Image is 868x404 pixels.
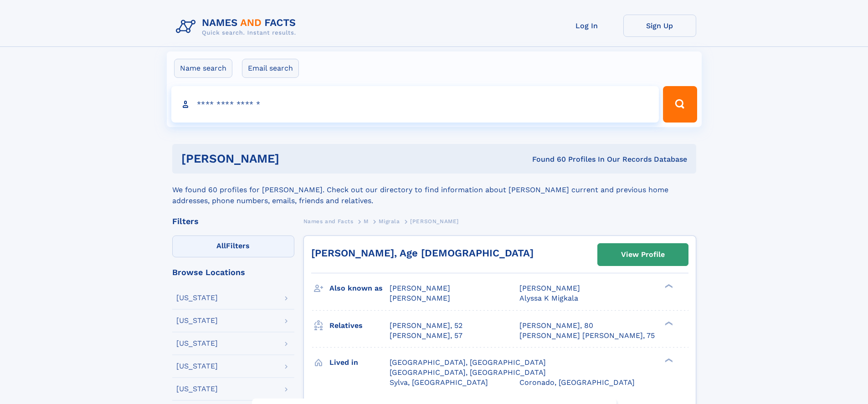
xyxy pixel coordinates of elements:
span: [GEOGRAPHIC_DATA], [GEOGRAPHIC_DATA] [390,368,546,377]
a: Migrala [379,215,400,227]
a: Names and Facts [303,215,354,227]
a: Log In [550,15,623,37]
h1: [PERSON_NAME] [181,153,406,164]
span: Alyssa K Migkala [519,294,578,302]
button: Search Button [663,86,697,123]
a: M [364,215,369,227]
span: [GEOGRAPHIC_DATA], [GEOGRAPHIC_DATA] [390,358,546,367]
label: Email search [242,59,299,78]
div: We found 60 profiles for [PERSON_NAME]. Check out our directory to find information about [PERSON... [172,174,696,206]
span: Coronado, [GEOGRAPHIC_DATA] [519,378,635,387]
div: ❯ [663,283,673,289]
img: Logo Names and Facts [172,15,303,39]
div: Found 60 Profiles In Our Records Database [406,154,687,164]
span: [PERSON_NAME] [519,284,580,292]
div: Browse Locations [172,268,294,276]
div: ❯ [663,357,673,363]
h3: Relatives [329,318,390,333]
h3: Lived in [329,355,390,370]
div: [US_STATE] [176,385,218,393]
span: [PERSON_NAME] [390,284,450,292]
input: search input [171,86,659,123]
div: [US_STATE] [176,317,218,324]
div: View Profile [621,244,665,265]
label: Filters [172,235,294,257]
a: [PERSON_NAME], 57 [390,331,462,341]
label: Name search [174,59,232,78]
div: [US_STATE] [176,294,218,302]
span: M [364,218,369,225]
span: [PERSON_NAME] [410,218,459,225]
span: All [216,241,226,250]
a: [PERSON_NAME], 80 [519,321,593,331]
a: [PERSON_NAME], 52 [390,321,462,331]
a: View Profile [598,244,688,266]
div: [US_STATE] [176,363,218,370]
div: ❯ [663,320,673,326]
a: [PERSON_NAME] [PERSON_NAME], 75 [519,331,655,341]
h3: Also known as [329,281,390,296]
a: [PERSON_NAME], Age [DEMOGRAPHIC_DATA] [311,247,534,259]
a: Sign Up [623,15,696,37]
div: [US_STATE] [176,340,218,347]
span: Migrala [379,218,400,225]
div: Filters [172,217,294,225]
span: [PERSON_NAME] [390,294,450,302]
span: Sylva, [GEOGRAPHIC_DATA] [390,378,488,387]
